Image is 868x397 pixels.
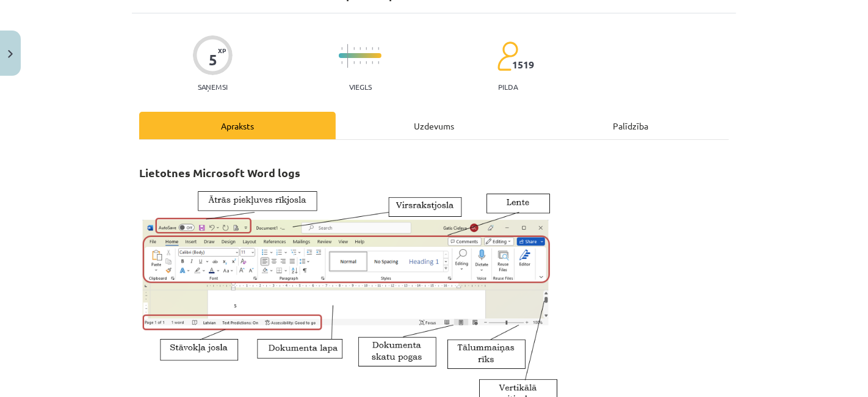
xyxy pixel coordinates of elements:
img: icon-long-line-d9ea69661e0d244f92f715978eff75569469978d946b2353a9bb055b3ed8787d.svg [347,44,349,68]
img: icon-short-line-57e1e144782c952c97e751825c79c345078a6d821885a25fce030b3d8c18986b.svg [366,47,367,50]
div: Palīdzība [532,112,729,139]
strong: Lietotnes Microsoft Word logs [139,166,300,180]
span: 1519 [512,59,534,70]
p: pilda [498,82,518,91]
img: icon-short-line-57e1e144782c952c97e751825c79c345078a6d821885a25fce030b3d8c18986b.svg [353,61,355,64]
img: students-c634bb4e5e11cddfef0936a35e636f08e4e9abd3cc4e673bd6f9a4125e45ecb1.svg [497,41,518,71]
img: icon-short-line-57e1e144782c952c97e751825c79c345078a6d821885a25fce030b3d8c18986b.svg [378,61,379,64]
img: icon-short-line-57e1e144782c952c97e751825c79c345078a6d821885a25fce030b3d8c18986b.svg [366,61,367,64]
p: Saņemsi [193,82,233,91]
img: icon-short-line-57e1e144782c952c97e751825c79c345078a6d821885a25fce030b3d8c18986b.svg [360,61,361,64]
div: Apraksts [139,112,336,139]
img: icon-short-line-57e1e144782c952c97e751825c79c345078a6d821885a25fce030b3d8c18986b.svg [372,61,373,64]
span: XP [218,47,226,54]
div: 5 [209,51,217,68]
img: icon-short-line-57e1e144782c952c97e751825c79c345078a6d821885a25fce030b3d8c18986b.svg [341,47,342,50]
img: icon-short-line-57e1e144782c952c97e751825c79c345078a6d821885a25fce030b3d8c18986b.svg [341,61,342,64]
p: Viegls [349,82,372,91]
img: icon-short-line-57e1e144782c952c97e751825c79c345078a6d821885a25fce030b3d8c18986b.svg [353,47,355,50]
img: icon-short-line-57e1e144782c952c97e751825c79c345078a6d821885a25fce030b3d8c18986b.svg [372,47,373,50]
img: icon-short-line-57e1e144782c952c97e751825c79c345078a6d821885a25fce030b3d8c18986b.svg [378,47,379,50]
div: Uzdevums [336,112,532,139]
img: icon-close-lesson-0947bae3869378f0d4975bcd49f059093ad1ed9edebbc8119c70593378902aed.svg [8,50,13,58]
img: icon-short-line-57e1e144782c952c97e751825c79c345078a6d821885a25fce030b3d8c18986b.svg [360,47,361,50]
